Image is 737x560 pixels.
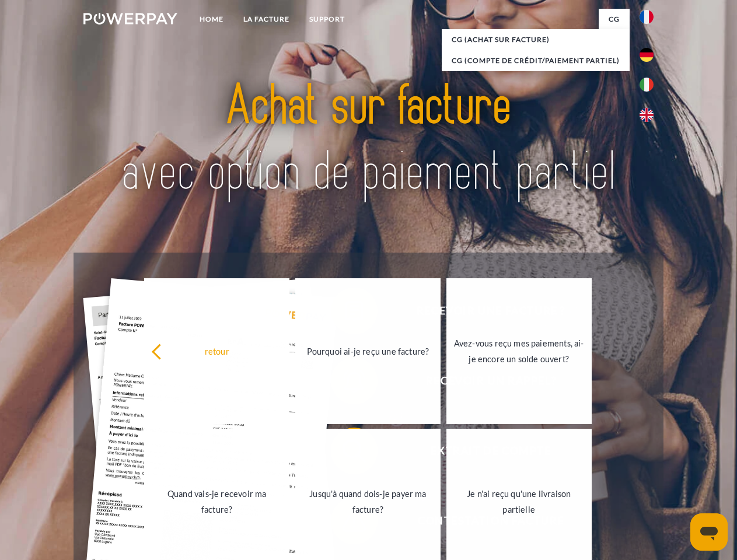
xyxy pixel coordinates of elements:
img: title-powerpay_fr.svg [111,56,626,223]
div: Jusqu'à quand dois-je payer ma facture? [302,486,434,517]
img: de [640,48,654,62]
div: Pourquoi ai-je reçu une facture? [302,343,434,359]
div: Quand vais-je recevoir ma facture? [151,486,282,517]
a: CG (achat sur facture) [442,29,630,50]
img: en [640,108,654,122]
div: retour [151,343,282,359]
div: Je n'ai reçu qu'une livraison partielle [453,486,585,517]
a: LA FACTURE [233,9,299,30]
img: fr [640,10,654,24]
a: Avez-vous reçu mes paiements, ai-je encore un solde ouvert? [446,278,592,424]
img: it [640,78,654,92]
iframe: Bouton de lancement de la fenêtre de messagerie [690,513,728,551]
a: Support [299,9,355,30]
a: Home [190,9,233,30]
a: CG (Compte de crédit/paiement partiel) [442,50,630,71]
div: Avez-vous reçu mes paiements, ai-je encore un solde ouvert? [453,335,585,367]
img: logo-powerpay-white.svg [83,13,177,24]
a: CG [599,9,630,30]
